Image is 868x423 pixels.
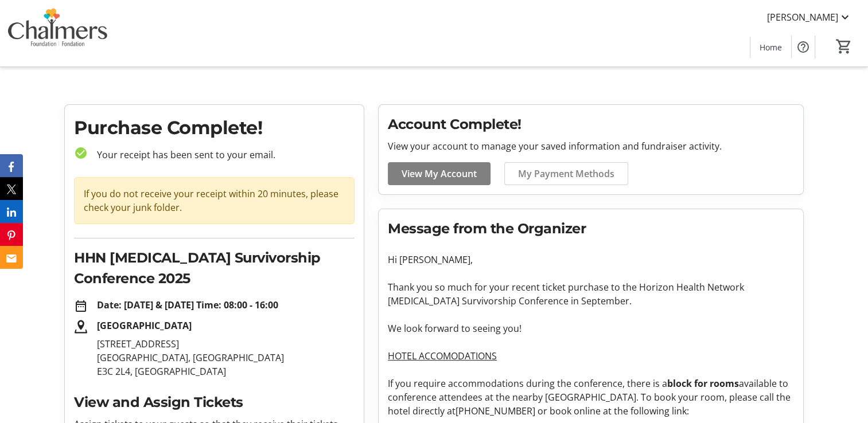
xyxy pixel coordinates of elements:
[74,177,355,224] div: If you do not receive your receipt within 20 minutes, please check your junk folder.
[388,114,794,135] h2: Account Complete!
[97,299,278,311] strong: Date: [DATE] & [DATE] Time: 08:00 - 16:00
[388,218,794,239] h2: Message from the Organizer
[456,405,689,417] span: [PHONE_NUMBER] or book online at the following link:
[7,5,109,62] img: Chalmers Foundation's Logo
[518,167,614,181] span: My Payment Methods
[767,10,838,24] span: [PERSON_NAME]
[750,37,791,58] a: Home
[97,337,355,378] p: [STREET_ADDRESS] [GEOGRAPHIC_DATA], [GEOGRAPHIC_DATA] E3C 2L4, [GEOGRAPHIC_DATA]
[758,8,861,26] button: [PERSON_NAME]
[97,319,192,332] strong: [GEOGRAPHIC_DATA]
[760,41,782,53] span: Home
[74,114,355,142] h1: Purchase Complete!
[834,36,854,57] button: Cart
[667,377,739,390] strong: block for rooms
[388,350,497,362] u: HOTEL ACCOMODATIONS
[388,322,794,335] p: We look forward to seeing you!
[74,248,355,289] h2: HHN [MEDICAL_DATA] Survivorship Conference 2025
[388,280,794,308] p: Thank you so much for your recent ticket purchase to the Horizon Health Network [MEDICAL_DATA] Su...
[402,167,477,181] span: View My Account
[388,139,794,153] p: View your account to manage your saved information and fundraiser activity.
[388,162,491,185] a: View My Account
[88,148,355,162] p: Your receipt has been sent to your email.
[74,392,355,413] h2: View and Assign Tickets
[792,36,815,58] button: Help
[74,299,88,313] mat-icon: date_range
[504,162,628,185] a: My Payment Methods
[74,146,88,160] mat-icon: check_circle
[388,377,794,418] p: If you require accommodations during the conference, there is a available to conference attendees...
[388,253,794,267] p: Hi [PERSON_NAME],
